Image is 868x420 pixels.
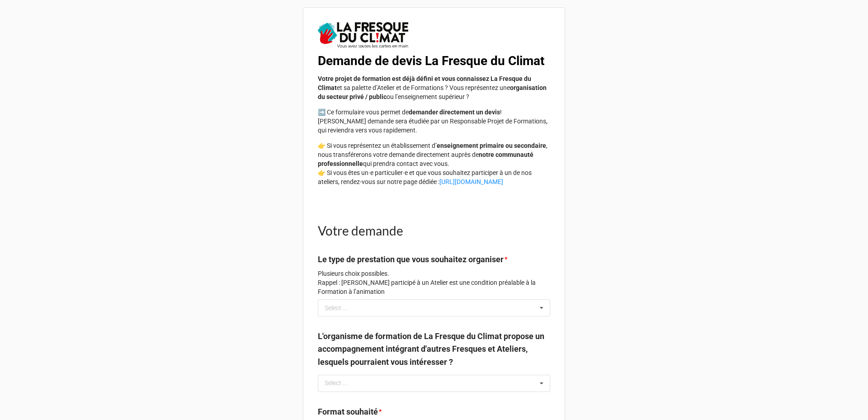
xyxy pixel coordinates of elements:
b: Demande de devis La Fresque du Climat [318,53,544,68]
h1: Votre demande [318,222,550,239]
p: et sa palette d’Atelier et de Formations ? Vous représentez une ou l’enseignement supérieur ? [318,74,550,101]
label: Le type de prestation que vous souhaitez organiser [318,253,504,266]
div: Select ... [322,378,361,388]
strong: demander directement un devis [409,109,500,116]
strong: notre communauté professionnelle [318,151,533,167]
p: 👉 Si vous représentez un établissement d’ , nous transférerons votre demande directement auprès d... [318,141,550,186]
strong: enseignement primaire ou secondaire [437,142,546,149]
label: L'organisme de formation de La Fresque du Climat propose un accompagnement intégrant d'autres Fre... [318,330,550,368]
strong: Votre projet de formation est déjà défini et vous connaissez La Fresque du Climat [318,75,531,91]
div: Select ... [322,302,361,313]
p: ➡️ Ce formulaire vous permet de ! [PERSON_NAME] demande sera étudiée par un Responsable Projet de... [318,108,550,135]
p: Plusieurs choix possibles. Rappel : [PERSON_NAME] participé à un Atelier est une condition préala... [318,269,550,296]
label: Format souhaité [318,406,378,418]
img: logo-FDC-FR-normal-couleur.png [318,22,408,47]
a: [URL][DOMAIN_NAME] [439,178,503,185]
strong: organisation du secteur privé / public [318,84,547,100]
